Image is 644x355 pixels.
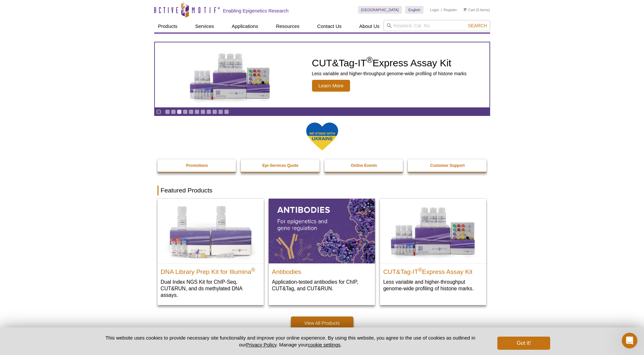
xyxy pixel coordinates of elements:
[306,122,339,151] img: We Stand With Ukraine
[224,109,229,114] a: Go to slide 11
[464,6,490,14] li: (0 items)
[464,8,475,12] a: Cart
[366,55,372,64] sup: ®
[358,6,402,14] a: [GEOGRAPHIC_DATA]
[418,267,422,272] sup: ®
[228,20,262,33] a: Applications
[176,39,284,111] img: CUT&Tag-IT Express Assay Kit
[189,109,194,114] a: Go to slide 5
[351,163,377,168] strong: Online Events
[157,159,237,172] a: Promotions
[157,199,264,263] img: DNA Library Prep Kit for Illumina
[272,20,303,33] a: Resources
[218,109,223,114] a: Go to slide 10
[383,278,483,292] p: Less variable and higher-throughput genome-wide profiling of histone marks​.
[195,109,199,114] a: Go to slide 6
[497,337,550,350] button: Got it!
[177,109,182,114] a: Go to slide 3
[251,267,255,272] sup: ®
[312,71,467,77] p: Less variable and higher-throughput genome-wide profiling of histone marks
[444,8,457,12] a: Register
[157,186,487,195] h2: Featured Products
[622,333,637,348] iframe: Intercom live chat
[464,8,467,11] img: Your Cart
[206,109,211,114] a: Go to slide 8
[241,159,320,172] a: Epi-Services Quote
[161,265,260,275] h2: DNA Library Prep Kit for Illumina
[157,199,264,305] a: DNA Library Prep Kit for Illumina DNA Library Prep Kit for Illumina® Dual Index NGS Kit for ChIP-...
[155,42,489,107] article: CUT&Tag-IT Express Assay Kit
[466,23,489,29] button: Search
[408,159,487,172] a: Customer Support
[468,23,487,28] span: Search
[171,109,176,114] a: Go to slide 2
[380,199,486,263] img: CUT&Tag-IT® Express Assay Kit
[272,278,372,292] p: Application-tested antibodies for ChIP, CUT&Tag, and CUT&RUN.
[155,42,489,107] a: CUT&Tag-IT Express Assay Kit CUT&Tag-IT®Express Assay Kit Less variable and higher-throughput gen...
[312,58,467,68] h2: CUT&Tag-IT Express Assay Kit
[262,163,299,168] strong: Epi-Services Quote
[183,109,188,114] a: Go to slide 4
[154,20,181,33] a: Products
[324,159,404,172] a: Online Events
[191,20,218,33] a: Services
[246,342,276,347] a: Privacy Policy
[161,278,260,299] p: Dual Index NGS Kit for ChIP-Seq, CUT&RUN, and ds methylated DNA assays.
[312,80,350,92] span: Learn More
[269,199,375,263] img: All Antibodies
[186,163,208,168] strong: Promotions
[430,163,465,168] strong: Customer Support
[405,6,424,14] a: English
[430,8,439,12] a: Login
[212,109,217,114] a: Go to slide 9
[384,20,490,31] input: Keyword, Cat. No.
[441,6,442,14] li: |
[355,20,384,33] a: About Us
[200,109,205,114] a: Go to slide 7
[223,8,289,14] h2: Enabling Epigenetics Research
[269,199,375,298] a: All Antibodies Antibodies Application-tested antibodies for ChIP, CUT&Tag, and CUT&RUN.
[94,334,487,348] p: This website uses cookies to provide necessary site functionality and improve your online experie...
[156,109,161,114] a: Toggle autoplay
[313,20,345,33] a: Contact Us
[165,109,170,114] a: Go to slide 1
[291,317,353,330] a: View All Products
[380,199,486,298] a: CUT&Tag-IT® Express Assay Kit CUT&Tag-IT®Express Assay Kit Less variable and higher-throughput ge...
[383,265,483,275] h2: CUT&Tag-IT Express Assay Kit
[272,265,372,275] h2: Antibodies
[308,342,340,347] button: cookie settings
